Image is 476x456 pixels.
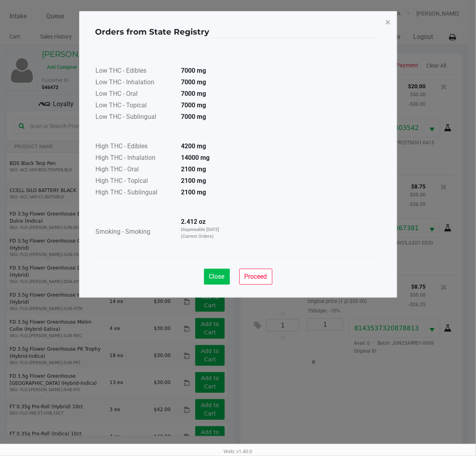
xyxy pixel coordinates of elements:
[181,78,206,86] strong: 7000 mg
[181,177,206,184] strong: 2100 mg
[95,217,175,248] td: Smoking - Smoking
[181,165,206,173] strong: 2100 mg
[204,269,230,285] button: Close
[181,227,224,240] p: Dispensable [DATE] (Current Orders)
[181,67,206,74] strong: 7000 mg
[95,187,175,199] td: High THC - Sublingual
[386,17,391,28] span: ×
[95,89,175,100] td: Low THC - Oral
[95,164,175,176] td: High THC - Oral
[181,90,206,97] strong: 7000 mg
[245,273,267,280] span: Proceed
[181,218,206,225] strong: 2.412 oz
[95,26,210,38] h4: Orders from State Registry
[181,154,210,161] strong: 14000 mg
[95,66,175,77] td: Low THC - Edibles
[95,176,175,187] td: High THC - Topical
[209,273,225,280] span: Close
[95,100,175,112] td: Low THC - Topical
[95,112,175,123] td: Low THC - Sublingual
[379,11,397,33] button: Close
[224,448,253,454] span: Web: v1.40.0
[239,269,272,285] button: Proceed
[95,153,175,164] td: High THC - Inhalation
[181,113,206,120] strong: 7000 mg
[181,188,206,196] strong: 2100 mg
[181,101,206,109] strong: 7000 mg
[95,141,175,153] td: High THC - Edibles
[181,142,206,150] strong: 4200 mg
[95,77,175,89] td: Low THC - Inhalation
